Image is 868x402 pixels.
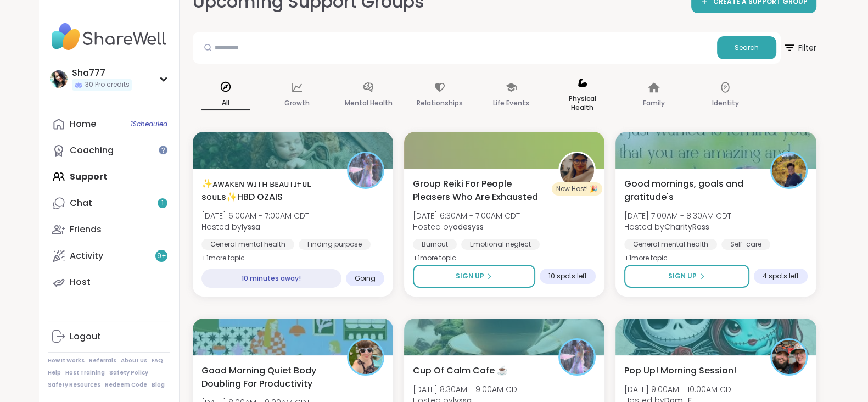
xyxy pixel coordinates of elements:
p: Growth [284,97,310,110]
span: 30 Pro credits [85,80,130,90]
a: Safety Policy [109,369,148,377]
button: Sign Up [413,265,535,288]
button: Filter [783,32,816,64]
a: Coaching [48,137,170,164]
a: Chat1 [48,190,170,216]
a: Home1Scheduled [48,111,170,137]
span: Search [735,43,759,53]
span: 1 Scheduled [131,120,167,129]
div: New Host! 🎉 [552,182,602,196]
p: Mental Health [344,97,392,110]
p: Relationships [417,97,463,110]
a: Logout [48,323,170,350]
span: Sign Up [455,271,484,281]
img: CharityRoss [772,153,806,187]
span: Good mornings, goals and gratitude's [624,177,758,204]
div: Sha777 [72,67,132,79]
span: [DATE] 9:00AM - 10:00AM CDT [624,384,735,395]
span: 10 spots left [548,272,587,281]
span: Going [355,274,376,283]
img: lyssa [560,340,594,374]
span: Sign Up [668,271,697,281]
a: Blog [152,381,165,389]
span: 1 [161,199,164,208]
span: 9 + [156,252,166,261]
div: Friends [70,224,102,236]
a: Host Training [65,369,105,377]
span: [DATE] 7:00AM - 8:30AM CDT [624,210,731,221]
b: lyssa [242,221,260,232]
span: Filter [783,35,816,61]
p: Family [643,97,665,110]
div: Home [70,118,96,130]
div: General mental health [624,239,717,250]
img: lyssa [349,153,383,187]
span: Cup Of Calm Cafe ☕️ [413,364,508,377]
div: 10 minutes away! [201,269,341,288]
a: Redeem Code [105,381,147,389]
p: Life Events [493,97,529,110]
img: Sha777 [50,70,68,88]
span: [DATE] 8:30AM - 9:00AM CDT [413,384,521,395]
div: Host [70,276,91,288]
div: Chat [70,197,92,209]
iframe: Spotlight [159,146,167,154]
p: Identity [712,97,738,110]
div: Activity [70,250,103,262]
span: Good Morning Quiet Body Doubling For Productivity [201,364,335,390]
div: Self-care [721,239,770,250]
span: 4 spots left [763,272,799,281]
img: Dom_F [772,340,806,374]
img: Adrienne_QueenOfTheDawn [349,340,383,374]
div: Burnout [413,239,457,250]
a: Referrals [89,357,116,365]
span: Pop Up! Morning Session! [624,364,736,377]
span: Hosted by [624,221,731,232]
div: Finding purpose [299,239,371,250]
span: Hosted by [201,221,309,232]
a: Host [48,269,170,295]
a: About Us [121,357,147,365]
div: Logout [70,331,101,343]
span: [DATE] 6:00AM - 7:00AM CDT [201,210,309,221]
button: Sign Up [624,265,749,288]
a: Friends [48,216,170,243]
span: Hosted by [413,221,520,232]
a: Safety Resources [48,381,100,389]
span: ✨ᴀᴡᴀᴋᴇɴ ᴡɪᴛʜ ʙᴇᴀᴜᴛɪғᴜʟ sᴏᴜʟs✨HBD OZAIS [201,177,335,204]
div: General mental health [201,239,294,250]
a: Activity9+ [48,243,170,269]
img: odesyss [560,153,594,187]
img: ShareWell Nav Logo [48,18,170,56]
span: [DATE] 6:30AM - 7:00AM CDT [413,210,520,221]
button: Search [717,36,776,59]
b: CharityRoss [664,221,709,232]
div: Emotional neglect [461,239,540,250]
span: Group Reiki For People Pleasers Who Are Exhausted [413,177,546,204]
p: All [201,96,250,110]
a: Help [48,369,61,377]
p: Physical Health [558,92,607,114]
div: Coaching [70,144,114,157]
b: odesyss [453,221,484,232]
a: How It Works [48,357,85,365]
a: FAQ [152,357,163,365]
